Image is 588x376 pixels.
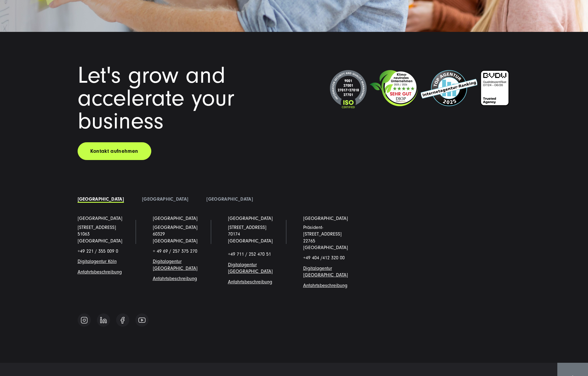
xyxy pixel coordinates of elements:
a: Digitalagentur Köl [78,259,114,264]
a: [STREET_ADDRESS] [228,225,266,230]
a: 51063 [GEOGRAPHIC_DATA] [78,231,122,243]
a: 60329 [GEOGRAPHIC_DATA] [153,231,198,243]
span: g [153,276,197,281]
span: [GEOGRAPHIC_DATA] [153,225,198,230]
a: [GEOGRAPHIC_DATA] [303,215,348,222]
a: Anfahrtsbeschreibung [78,269,122,275]
img: Follow us on Facebook [121,317,125,324]
a: 70174 [GEOGRAPHIC_DATA] [228,231,273,243]
a: [GEOGRAPHIC_DATA] [228,215,273,222]
span: + 49 69 / 257 375 270 [153,248,197,254]
a: Anfahrtsbeschreibung [228,279,272,285]
a: [GEOGRAPHIC_DATA] [78,196,124,202]
a: [GEOGRAPHIC_DATA] [153,215,198,222]
a: Anfahrtsbeschreibung [303,283,347,288]
span: 412 320 00 [322,255,345,260]
img: Follow us on Instagram [81,316,88,324]
img: BVDW-Zertifizierung-Weiß [480,70,509,106]
a: Digitalagentur [GEOGRAPHIC_DATA] [303,266,348,278]
a: n [114,259,117,264]
a: [GEOGRAPHIC_DATA] [206,196,253,202]
a: [GEOGRAPHIC_DATA] [78,215,122,222]
img: Follow us on Linkedin [100,317,107,323]
p: +49 221 / 355 009 0 [78,248,135,254]
span: Let's grow and accelerate your business [78,62,234,134]
img: Klimaneutrales Unternehmen SUNZINET GmbH [370,70,418,106]
a: Anfahrtsbeschreibun [153,276,194,281]
img: Top Internetagentur und Full Service Digitalagentur SUNZINET - 2024 [421,70,477,106]
a: Kontakt aufnehmen [78,142,151,160]
p: Präsident-[STREET_ADDRESS] 22765 [GEOGRAPHIC_DATA] [303,224,360,251]
a: Digitalagentur [GEOGRAPHIC_DATA] [228,262,273,274]
img: Follow us on Youtube [138,317,146,323]
span: +49 404 / [303,255,345,260]
span: +49 711 / 252 470 51 [228,251,271,257]
a: [STREET_ADDRESS] [78,225,116,230]
img: ISO-Siegel_2024_dunkel [330,70,367,109]
a: [GEOGRAPHIC_DATA] [142,196,188,202]
a: Digitalagentur [GEOGRAPHIC_DATA] [153,259,198,271]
